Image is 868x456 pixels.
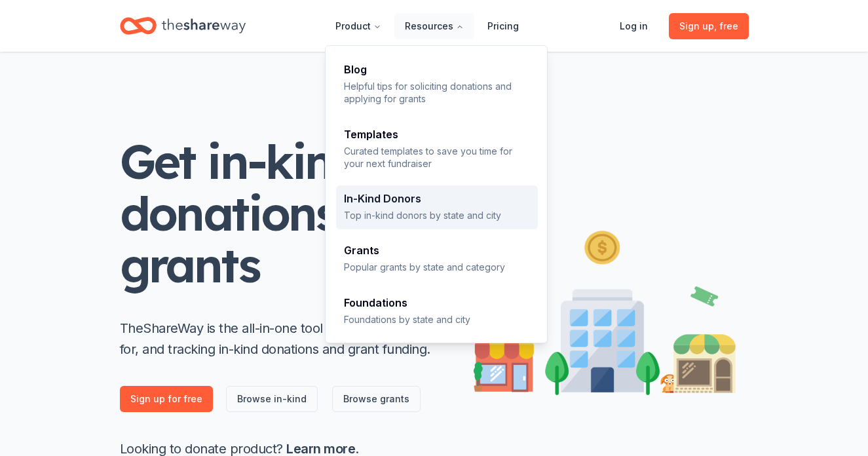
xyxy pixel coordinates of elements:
[332,386,421,412] a: Browse grants
[477,13,529,39] a: Pricing
[669,13,749,39] a: Sign up, free
[336,121,538,178] a: TemplatesCurated templates to save you time for your next fundraiser
[336,56,538,113] a: BlogHelpful tips for soliciting donations and applying for grants
[120,10,246,41] a: Home
[325,10,529,41] nav: Main
[226,386,318,412] a: Browse in-kind
[326,46,548,344] div: Resources
[344,313,530,326] p: Foundations by state and city
[344,145,530,170] p: Curated templates to save you time for your next fundraiser
[344,245,530,256] div: Grants
[609,13,658,39] a: Log in
[344,64,530,75] div: Blog
[325,13,392,39] button: Product
[120,136,447,292] h1: Get in-kind donations and grants
[120,318,447,360] p: TheShareWay is the all-in-one tool for finding, applying for, and tracking in-kind donations and ...
[679,18,738,34] span: Sign up
[714,20,738,31] span: , free
[344,80,530,105] p: Helpful tips for soliciting donations and applying for grants
[336,237,538,281] a: GrantsPopular grants by state and category
[344,261,530,273] p: Popular grants by state and category
[336,290,538,333] a: FoundationsFoundations by state and city
[394,13,474,39] button: Resources
[344,129,530,140] div: Templates
[474,225,736,395] img: Illustration for landing page
[344,193,530,204] div: In-Kind Donors
[344,209,530,221] p: Top in-kind donors by state and city
[120,386,213,412] a: Sign up for free
[344,297,530,308] div: Foundations
[336,185,538,229] a: In-Kind DonorsTop in-kind donors by state and city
